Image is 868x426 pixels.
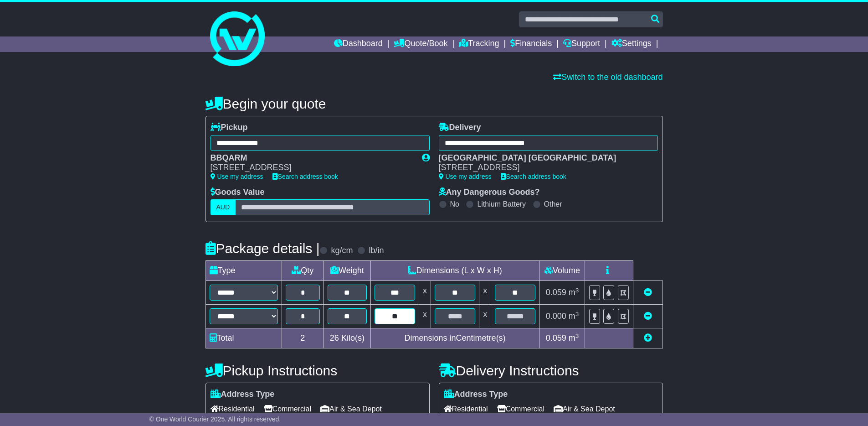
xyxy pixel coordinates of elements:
[211,153,413,163] div: BBQARM
[644,333,652,343] a: Add new item
[575,311,579,317] sup: 3
[324,328,371,348] td: Kilo(s)
[575,332,579,339] sup: 3
[569,312,579,321] span: m
[439,173,492,180] a: Use my address
[439,363,663,378] h4: Delivery Instructions
[544,200,562,208] label: Other
[149,416,281,423] span: © One World Courier 2025. All rights reserved.
[450,200,459,208] label: No
[370,261,539,281] td: Dimensions (L x W x H)
[272,173,338,180] a: Search address book
[211,163,413,173] div: [STREET_ADDRESS]
[205,241,320,256] h4: Package details |
[211,173,263,180] a: Use my address
[282,328,324,348] td: 2
[331,246,353,256] label: kg/cm
[546,333,566,343] span: 0.059
[211,402,255,416] span: Residential
[510,36,552,52] a: Financials
[569,333,579,343] span: m
[282,261,324,281] td: Qty
[439,123,481,133] label: Delivery
[211,187,265,197] label: Goods Value
[369,246,384,256] label: lb/in
[419,281,431,305] td: x
[546,312,566,321] span: 0.000
[205,261,282,281] td: Type
[439,153,649,163] div: [GEOGRAPHIC_DATA] [GEOGRAPHIC_DATA]
[575,287,579,294] sup: 3
[419,305,431,328] td: x
[205,363,430,378] h4: Pickup Instructions
[264,402,311,416] span: Commercial
[444,402,488,416] span: Residential
[334,36,383,52] a: Dashboard
[330,333,339,343] span: 26
[611,36,652,52] a: Settings
[501,173,566,180] a: Search address book
[563,36,600,52] a: Support
[546,288,566,297] span: 0.059
[497,402,544,416] span: Commercial
[554,402,615,416] span: Air & Sea Depot
[444,390,508,400] label: Address Type
[553,73,663,82] a: Switch to the old dashboard
[479,281,491,305] td: x
[211,123,248,133] label: Pickup
[324,261,371,281] td: Weight
[205,328,282,348] td: Total
[539,261,585,281] td: Volume
[394,36,447,52] a: Quote/Book
[569,288,579,297] span: m
[644,312,652,321] a: Remove this item
[477,200,526,208] label: Lithium Battery
[320,402,382,416] span: Air & Sea Depot
[439,163,649,173] div: [STREET_ADDRESS]
[439,187,540,197] label: Any Dangerous Goods?
[459,36,499,52] a: Tracking
[211,390,275,400] label: Address Type
[479,305,491,328] td: x
[644,288,652,297] a: Remove this item
[211,199,236,215] label: AUD
[205,96,663,111] h4: Begin your quote
[370,328,539,348] td: Dimensions in Centimetre(s)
